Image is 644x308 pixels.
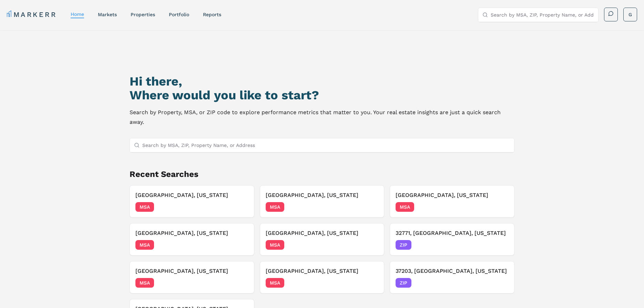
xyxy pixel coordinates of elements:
[142,138,510,152] input: Search by MSA, ZIP, Property Name, or Address
[233,279,248,286] span: [DATE]
[266,278,284,288] span: MSA
[493,279,509,286] span: [DATE]
[130,169,514,180] h2: Recent Searches
[266,191,378,199] h3: [GEOGRAPHIC_DATA], [US_STATE]
[396,202,414,212] span: MSA
[396,240,411,250] span: ZIP
[260,223,384,256] button: Remove Orlando, Florida[GEOGRAPHIC_DATA], [US_STATE]MSA[DATE]
[266,267,378,275] h3: [GEOGRAPHIC_DATA], [US_STATE]
[71,11,84,17] a: home
[396,229,508,237] h3: 32771, [GEOGRAPHIC_DATA], [US_STATE]
[390,185,514,218] button: Remove Plymouth, Massachusetts[GEOGRAPHIC_DATA], [US_STATE]MSA[DATE]
[363,279,378,286] span: [DATE]
[135,191,248,199] h3: [GEOGRAPHIC_DATA], [US_STATE]
[266,240,284,250] span: MSA
[491,8,594,22] input: Search by MSA, ZIP, Property Name, or Address
[131,12,155,17] a: properties
[390,261,514,294] button: Remove 37203, Nashville, Tennessee37203, [GEOGRAPHIC_DATA], [US_STATE]ZIP[DATE]
[135,240,154,250] span: MSA
[203,12,221,17] a: reports
[130,74,514,88] h1: Hi there,
[130,223,254,256] button: Remove Boston, Massachusetts[GEOGRAPHIC_DATA], [US_STATE]MSA[DATE]
[396,191,508,199] h3: [GEOGRAPHIC_DATA], [US_STATE]
[266,229,378,237] h3: [GEOGRAPHIC_DATA], [US_STATE]
[135,278,154,288] span: MSA
[390,223,514,256] button: Remove 32771, Sanford, Florida32771, [GEOGRAPHIC_DATA], [US_STATE]ZIP[DATE]
[623,8,637,21] button: G
[396,278,411,288] span: ZIP
[135,267,248,275] h3: [GEOGRAPHIC_DATA], [US_STATE]
[260,261,384,294] button: Remove Nashville, Tennessee[GEOGRAPHIC_DATA], [US_STATE]MSA[DATE]
[130,108,514,127] p: Search by Property, MSA, or ZIP code to explore performance metrics that matter to you. Your real...
[130,185,254,218] button: Remove Minneapolis, Minnesota[GEOGRAPHIC_DATA], [US_STATE]MSA[DATE]
[493,203,509,210] span: [DATE]
[233,203,248,210] span: [DATE]
[363,241,378,248] span: [DATE]
[169,12,189,17] a: Portfolio
[130,88,514,102] h2: Where would you like to start?
[135,202,154,212] span: MSA
[135,229,248,237] h3: [GEOGRAPHIC_DATA], [US_STATE]
[98,12,117,17] a: markets
[493,241,509,248] span: [DATE]
[396,267,508,275] h3: 37203, [GEOGRAPHIC_DATA], [US_STATE]
[233,241,248,248] span: [DATE]
[130,261,254,294] button: Remove Nashville, Tennessee[GEOGRAPHIC_DATA], [US_STATE]MSA[DATE]
[363,203,378,210] span: [DATE]
[628,11,632,18] span: G
[260,185,384,218] button: Remove Seattle, Washington[GEOGRAPHIC_DATA], [US_STATE]MSA[DATE]
[266,202,284,212] span: MSA
[7,10,57,19] a: MARKERR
